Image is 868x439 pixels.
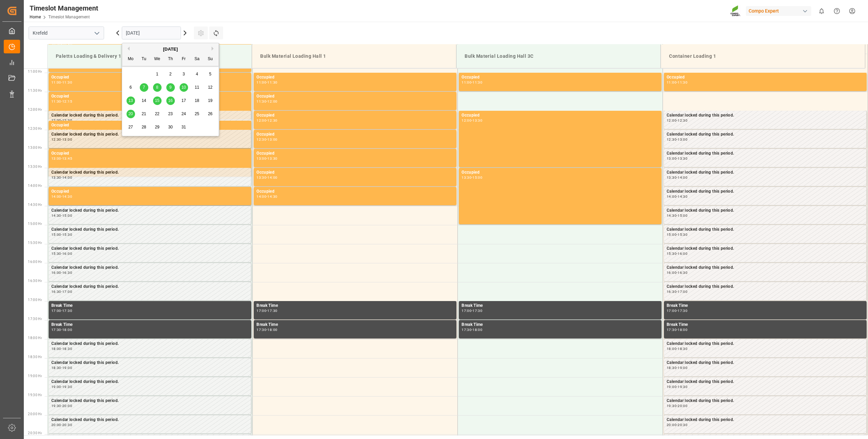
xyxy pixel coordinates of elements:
div: Choose Sunday, October 26th, 2025 [206,110,215,118]
span: 16 [168,98,172,103]
div: - [61,385,62,388]
div: Calendar locked during this period. [667,150,864,157]
div: Choose Friday, October 31st, 2025 [180,123,188,131]
div: Calendar locked during this period. [51,169,248,176]
div: 16:00 [62,252,72,255]
div: Choose Sunday, October 5th, 2025 [206,70,215,78]
div: [DATE] [122,46,219,53]
span: 3 [183,72,185,76]
div: 13:00 [62,138,72,141]
div: Paletts Loading & Delivery 1 [53,50,246,63]
div: Choose Sunday, October 19th, 2025 [206,96,215,105]
span: 2 [169,72,172,76]
span: 13:30 Hr [28,165,42,169]
div: Choose Thursday, October 23rd, 2025 [166,110,175,118]
div: Choose Thursday, October 16th, 2025 [166,96,175,105]
span: 15 [155,98,159,103]
div: 17:00 [256,309,266,312]
div: - [61,176,62,179]
div: Occupied [51,74,249,81]
div: 17:00 [51,309,61,312]
span: 22 [155,111,159,116]
span: 8 [156,85,158,90]
span: 15:30 Hr [28,241,42,245]
div: 14:30 [667,214,677,217]
div: 15:00 [62,214,72,217]
div: - [61,81,62,84]
span: 9 [169,85,172,90]
div: Break Time [51,302,249,309]
div: 16:30 [51,290,61,293]
span: 31 [181,125,186,129]
div: 13:00 [256,157,266,160]
div: - [61,214,62,217]
span: 14:00 Hr [28,184,42,188]
span: 25 [195,111,199,116]
div: Calendar locked during this period. [667,188,864,195]
div: Calendar locked during this period. [667,283,864,290]
div: 12:00 [462,119,471,122]
div: Calendar locked during this period. [667,245,864,252]
div: - [677,176,678,179]
span: 16:00 Hr [28,260,42,264]
div: 19:00 [667,385,677,388]
div: 16:00 [667,271,677,274]
div: 12:00 [51,119,61,122]
div: 12:30 [51,138,61,141]
div: Choose Tuesday, October 14th, 2025 [140,96,148,105]
span: 13:00 Hr [28,146,42,150]
span: 12:30 Hr [28,127,42,130]
div: Timeslot Management [30,3,98,13]
div: 16:00 [51,271,61,274]
div: 11:00 [256,81,266,84]
div: 14:30 [62,195,72,198]
div: Occupied [462,169,659,176]
div: - [61,290,62,293]
div: Choose Tuesday, October 7th, 2025 [140,83,148,92]
div: - [677,252,678,255]
span: 19 [208,98,212,103]
div: 14:00 [62,176,72,179]
div: Break Time [256,302,454,309]
div: 17:30 [62,309,72,312]
div: Calendar locked during this period. [51,112,248,119]
div: Occupied [256,112,454,119]
span: 12:00 Hr [28,108,42,111]
div: Occupied [51,150,249,157]
span: 14 [141,98,146,103]
div: 12:30 [62,119,72,122]
div: 14:00 [667,195,677,198]
div: 14:30 [678,195,687,198]
span: 6 [130,85,132,90]
div: - [677,366,678,369]
span: 17 [181,98,186,103]
div: 17:30 [667,328,677,331]
div: 12:30 [267,119,277,122]
input: Type to search/select [29,27,104,39]
span: 13 [128,98,133,103]
div: Choose Saturday, October 11th, 2025 [193,83,201,92]
div: 13:00 [62,129,72,132]
div: 15:00 [51,233,61,236]
div: - [677,157,678,160]
div: 16:00 [678,252,687,255]
div: 17:00 [62,290,72,293]
div: 13:00 [667,157,677,160]
div: Choose Wednesday, October 22nd, 2025 [153,110,162,118]
div: - [61,347,62,350]
div: Calendar locked during this period. [51,245,248,252]
span: 7 [143,85,145,90]
div: - [677,138,678,141]
div: 11:30 [51,100,61,103]
input: DD.MM.YYYY [122,27,181,39]
div: - [677,119,678,122]
div: - [677,309,678,312]
div: Calendar locked during this period. [51,340,248,347]
div: Occupied [667,74,864,81]
div: Choose Wednesday, October 29th, 2025 [153,123,162,131]
div: Choose Saturday, October 18th, 2025 [193,96,201,105]
div: 13:30 [667,176,677,179]
div: Occupied [256,74,454,81]
span: 18:30 Hr [28,355,42,359]
div: Calendar locked during this period. [51,131,248,138]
